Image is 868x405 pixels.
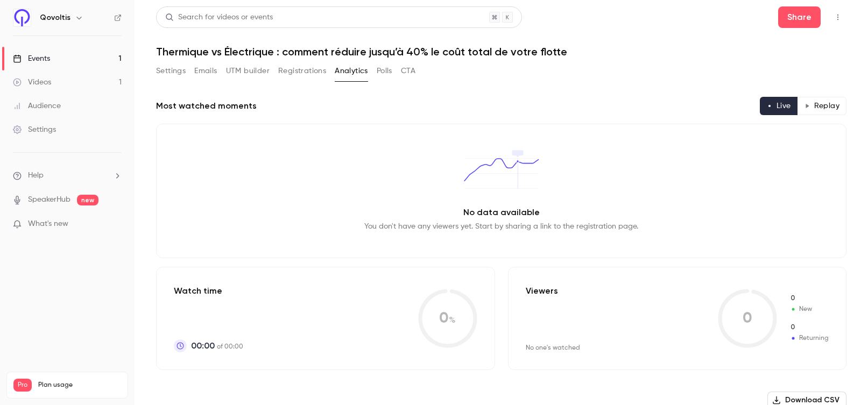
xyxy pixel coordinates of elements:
[226,62,270,80] button: UTM builder
[156,62,186,80] button: Settings
[40,12,70,23] h6: Qovoltis
[364,221,638,232] p: You don't have any viewers yet. Start by sharing a link to the registration page.
[28,194,70,205] a: SpeakerHub
[28,218,68,230] span: What's new
[278,62,326,80] button: Registrations
[526,344,580,352] div: No one's watched
[165,12,273,23] div: Search for videos or events
[790,294,829,303] span: New
[191,339,215,352] span: 00:00
[13,101,61,111] div: Audience
[38,381,121,389] span: Plan usage
[798,97,846,115] button: Replay
[760,97,798,115] button: Live
[13,124,56,135] div: Settings
[13,77,51,88] div: Videos
[13,9,31,26] img: Qovoltis
[13,379,32,392] span: Pro
[174,285,243,297] p: Watch time
[156,100,257,112] h2: Most watched moments
[13,53,50,64] div: Events
[335,62,368,80] button: Analytics
[28,170,44,181] span: Help
[463,206,540,219] p: No data available
[191,339,243,352] p: of 00:00
[377,62,392,80] button: Polls
[13,170,122,181] li: help-dropdown-opener
[156,45,846,58] h1: Thermique vs Électrique : comment réduire jusqu’à 40% le coût total de votre flotte
[790,304,829,314] span: New
[194,62,217,80] button: Emails
[790,333,829,343] span: Returning
[77,195,98,205] span: new
[401,62,415,80] button: CTA
[109,219,122,229] iframe: Noticeable Trigger
[526,285,558,297] p: Viewers
[790,323,829,332] span: Returning
[778,6,821,28] button: Share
